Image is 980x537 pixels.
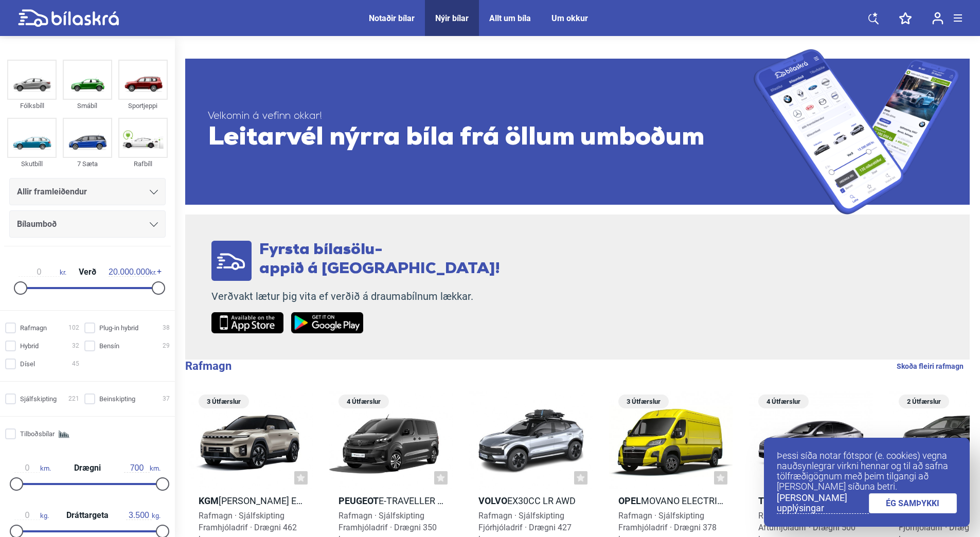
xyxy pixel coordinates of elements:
[72,341,79,351] span: 32
[20,428,55,439] span: Tilboðsbílar
[99,393,135,404] span: Beinskipting
[869,493,957,513] a: ÉG SAMÞYKKI
[259,242,500,277] span: Fyrsta bílasölu- appið á [GEOGRAPHIC_DATA]!
[777,493,869,514] a: [PERSON_NAME] upplýsingar
[17,217,57,231] span: Bílaumboð
[20,393,57,404] span: Sjálfskipting
[199,495,219,506] b: KGM
[163,393,170,404] span: 37
[478,495,507,506] b: Volvo
[623,395,664,408] span: 3 Útfærslur
[99,341,119,351] span: Bensín
[63,100,112,112] div: Smábíl
[17,185,87,199] span: Allir framleiðendur
[204,395,244,408] span: 3 Útfærslur
[163,323,170,333] span: 38
[20,341,39,351] span: Hybrid
[469,495,593,507] h2: EX30CC LR AWD
[758,495,786,506] b: Tesla
[126,511,161,520] span: kg.
[64,511,111,520] span: Dráttargeta
[932,12,943,25] img: user-login.svg
[897,360,964,373] a: Skoða fleiri rafmagn
[185,49,970,214] a: Velkomin á vefinn okkar!Leitarvél nýrra bíla frá öllum umboðum
[68,323,79,333] span: 102
[63,158,112,170] div: 7 Sæta
[72,464,103,472] span: Drægni
[109,267,156,277] span: kr.
[777,451,957,492] p: Þessi síða notar fótspor (e. cookies) vegna nauðsynlegrar virkni hennar og til að safna tölfræðig...
[14,511,49,520] span: kg.
[20,359,35,369] span: Dísel
[68,393,79,404] span: 221
[76,268,99,276] span: Verð
[551,13,588,23] a: Um okkur
[344,395,384,408] span: 4 Útfærslur
[208,110,754,123] span: Velkomin á vefinn okkar!
[20,323,47,333] span: Rafmagn
[609,495,733,507] h2: Movano Electric Van L3H2 (3500kg)
[185,360,231,372] b: Rafmagn
[763,395,804,408] span: 4 Útfærslur
[208,123,754,154] span: Leitarvél nýrra bíla frá öllum umboðum
[7,100,57,112] div: Fólksbíll
[211,290,500,303] p: Verðvakt lætur þig vita ef verðið á draumabílnum lækkar.
[338,495,379,506] b: Peugeot
[904,395,944,408] span: 2 Útfærslur
[118,100,168,112] div: Sportjeppi
[118,158,168,170] div: Rafbíll
[7,158,57,170] div: Skutbíll
[489,13,531,23] a: Allt um bíla
[72,359,79,369] span: 45
[618,495,641,506] b: Opel
[749,495,872,507] h2: Model Y
[14,463,51,473] span: km.
[435,13,469,23] a: Nýir bílar
[369,13,415,23] a: Notaðir bílar
[19,267,66,277] span: kr.
[124,463,161,473] span: km.
[189,495,313,507] h2: [PERSON_NAME] EVX
[329,495,453,507] h2: e-Traveller L2
[99,323,138,333] span: Plug-in hybrid
[163,341,170,351] span: 29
